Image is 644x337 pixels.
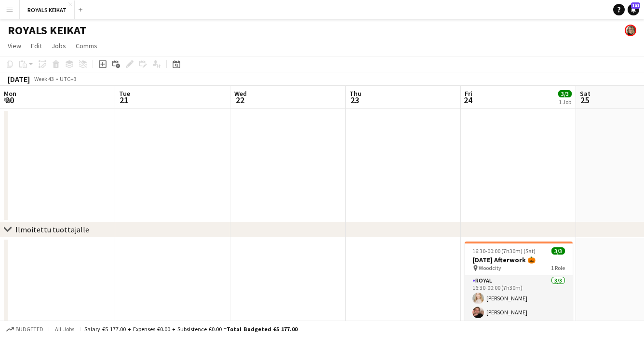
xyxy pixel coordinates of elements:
[20,0,75,19] button: ROYALS KEIKAT
[27,40,46,52] a: Edit
[551,264,565,271] span: 1 Role
[463,94,472,106] span: 24
[72,40,101,52] a: Comms
[348,94,362,106] span: 23
[8,41,21,50] span: View
[4,40,25,52] a: View
[118,94,130,106] span: 21
[8,74,30,84] div: [DATE]
[234,89,247,98] span: Wed
[52,41,66,50] span: Jobs
[48,40,70,52] a: Jobs
[551,247,565,255] span: 3/3
[4,89,16,98] span: Mon
[119,89,130,98] span: Tue
[580,89,590,98] span: Sat
[227,325,297,333] span: Total Budgeted €5 177.00
[465,275,573,336] app-card-role: Royal3/316:30-00:00 (7h30m)[PERSON_NAME][PERSON_NAME][PERSON_NAME]
[60,75,77,82] div: UTC+3
[349,89,362,98] span: Thu
[559,98,571,106] div: 1 Job
[233,94,247,106] span: 22
[76,41,97,50] span: Comms
[53,325,76,333] span: All jobs
[8,23,86,38] h1: ROYALS KEIKAT
[84,325,297,333] div: Salary €5 177.00 + Expenses €0.00 + Subsistence €0.00 =
[628,4,639,15] a: 101
[32,75,56,82] span: Week 43
[625,25,636,36] app-user-avatar: Pauliina Aalto
[558,90,572,97] span: 3/3
[15,225,89,234] div: Ilmoitettu tuottajalle
[578,94,590,106] span: 25
[5,324,45,335] button: Budgeted
[631,2,640,9] span: 101
[479,264,501,271] span: Woodcity
[472,247,536,255] span: 16:30-00:00 (7h30m) (Sat)
[465,256,573,264] h3: [DATE] Afterwork 🎃
[465,242,573,336] app-job-card: 16:30-00:00 (7h30m) (Sat)3/3[DATE] Afterwork 🎃 Woodcity1 RoleRoyal3/316:30-00:00 (7h30m)[PERSON_N...
[2,94,16,106] span: 20
[31,41,42,50] span: Edit
[465,89,472,98] span: Fri
[15,326,43,333] span: Budgeted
